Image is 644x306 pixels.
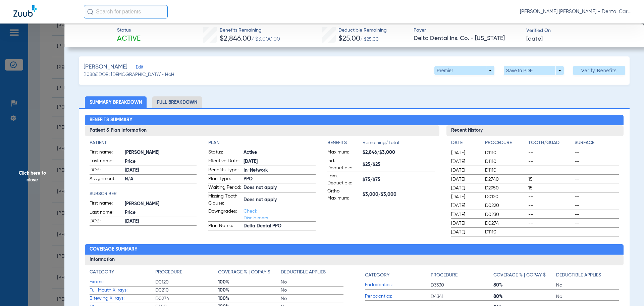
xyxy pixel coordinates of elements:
[90,287,155,294] span: Full Mouth X-rays:
[528,149,573,156] span: --
[327,188,360,202] span: Ortho Maximum:
[363,191,435,198] span: $3,000/$3,000
[556,282,619,289] span: No
[208,184,241,192] span: Waiting Period:
[365,281,431,289] span: Endodontics:
[327,149,360,157] span: Maximum:
[451,185,479,191] span: [DATE]
[485,139,526,149] app-breakdown-title: Procedure
[90,295,155,302] span: Bitewing X-rays:
[281,269,343,278] app-breakdown-title: Deductible Applies
[493,269,556,281] app-breakdown-title: Coverage % | Copay $
[575,149,619,156] span: --
[451,211,479,218] span: [DATE]
[155,287,218,294] span: D0210
[451,202,479,209] span: [DATE]
[327,158,360,172] span: Ind. Deductible:
[84,63,127,71] span: [PERSON_NAME]
[125,218,197,225] span: [DATE]
[90,200,122,208] span: First name:
[431,282,493,289] span: D3330
[218,279,281,286] span: 100%
[244,176,316,183] span: PPO
[85,96,147,108] li: Summary Breakdown
[528,202,573,209] span: --
[451,193,479,200] span: [DATE]
[493,282,556,289] span: 80%
[125,158,197,165] span: Price
[208,139,316,146] h4: Plan
[208,193,241,207] span: Missing Tooth Clause:
[85,255,624,265] h3: Information
[485,229,526,235] span: D1110
[90,149,122,157] span: First name:
[485,167,526,174] span: D1110
[431,269,493,281] app-breakdown-title: Procedure
[365,272,389,279] h4: Category
[526,35,543,43] span: [DATE]
[528,139,573,146] h4: Tooth/Quad
[244,209,268,220] a: Check Disclaimers
[451,139,479,146] h4: Date
[446,125,624,136] h3: Recent History
[218,269,270,276] h4: Coverage % | Copay $
[485,193,526,200] span: D0120
[556,269,619,281] app-breakdown-title: Deductible Applies
[155,279,218,286] span: D0120
[218,295,281,302] span: 100%
[526,27,633,34] span: Verified On
[90,269,155,278] app-breakdown-title: Category
[493,272,546,279] h4: Coverage % | Copay $
[431,272,458,279] h4: Procedure
[528,158,573,165] span: --
[155,269,182,276] h4: Procedure
[451,220,479,227] span: [DATE]
[365,293,431,300] span: Periodontics:
[363,139,435,149] span: Remaining/Total
[451,139,479,149] app-breakdown-title: Date
[90,167,122,175] span: DOB:
[244,167,316,174] span: In-Network
[152,96,202,108] li: Full Breakdown
[136,65,142,71] span: Edit
[13,5,37,17] img: Zuub Logo
[581,68,617,73] span: Verify Benefits
[281,287,343,294] span: No
[451,149,479,156] span: [DATE]
[493,293,556,300] span: 80%
[85,125,439,136] h3: Patient & Plan Information
[125,176,197,183] span: N/A
[244,149,316,156] span: Active
[244,158,316,165] span: [DATE]
[244,184,316,191] span: Does not apply
[528,176,573,183] span: 15
[504,66,564,75] button: Save to PDF
[208,208,241,221] span: Downgrades:
[155,295,218,302] span: D0274
[218,287,281,294] span: 100%
[218,269,281,278] app-breakdown-title: Coverage % | Copay $
[125,149,197,156] span: [PERSON_NAME]
[528,185,573,191] span: 15
[528,139,573,149] app-breakdown-title: Tooth/Quad
[575,193,619,200] span: --
[451,229,479,235] span: [DATE]
[220,35,251,42] span: $2,846.00
[244,223,316,230] span: Delta Dental PPO
[575,220,619,227] span: --
[485,139,526,146] h4: Procedure
[84,71,174,78] span: (10886) DOB: [DEMOGRAPHIC_DATA] - HoH
[338,27,387,34] span: Deductible Remaining
[208,222,241,230] span: Plan Name:
[327,139,363,149] app-breakdown-title: Benefits
[575,229,619,235] span: --
[125,201,197,208] span: [PERSON_NAME]
[451,176,479,183] span: [DATE]
[90,190,197,198] h4: Subscriber
[208,167,241,175] span: Benefits Type:
[85,115,624,126] h2: Benefits Summary
[573,66,625,75] button: Verify Benefits
[90,269,114,276] h4: Category
[281,295,343,302] span: No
